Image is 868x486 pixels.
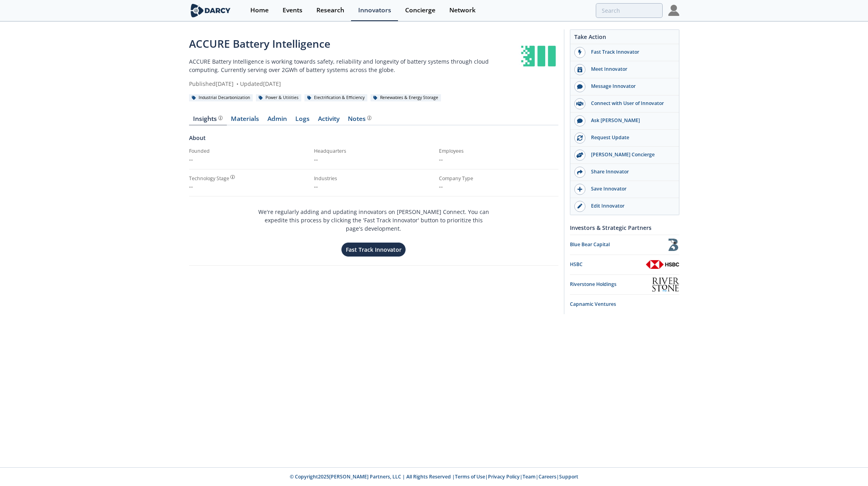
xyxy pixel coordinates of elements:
[367,116,372,120] img: information.svg
[218,116,223,120] img: information.svg
[189,134,558,148] div: About
[140,473,729,480] p: © Copyright 2025 [PERSON_NAME] Partners, LLC | All Rights Reserved | | | | |
[256,94,302,101] div: Power & Utilities
[227,116,263,125] a: Materials
[570,33,679,44] div: Take Action
[314,148,433,155] div: Headquarters
[570,278,679,292] a: Riverstone Holdings Riverstone Holdings
[230,175,235,179] img: information.svg
[314,175,433,182] div: Industries
[646,260,679,269] img: HSBC
[439,155,558,163] p: --
[585,134,675,141] div: Request Update
[189,36,519,52] div: ACCURE Battery Intelligence
[405,7,435,14] div: Concierge
[189,175,229,182] div: Technology Stage
[652,278,679,292] img: Riverstone Holdings
[189,94,253,101] div: Industrial Decarbonization
[314,155,433,163] p: --
[585,168,675,175] div: Share Innovator
[523,473,536,480] a: Team
[439,175,558,182] div: Company Type
[189,155,308,163] p: --
[283,7,302,14] div: Events
[585,49,675,56] div: Fast Track Innovator
[439,148,558,155] div: Employees
[439,182,558,191] p: --
[314,116,344,125] a: Activity
[344,116,376,125] a: Notes
[559,473,578,480] a: Support
[348,116,371,122] div: Notes
[570,301,679,308] div: Capnamic Ventures
[358,7,391,14] div: Innovators
[585,100,675,107] div: Connect with User of Innovator
[371,94,441,101] div: Renewables & Energy Storage
[665,238,679,252] img: Blue Bear Capital
[449,7,476,14] div: Network
[189,57,519,74] p: ACCURE Battery Intelligence is working towards safety, reliability and longevity of battery syste...
[341,242,406,257] button: Fast Track Innovator
[189,148,308,155] div: Founded
[189,116,227,125] a: Insights
[585,202,675,210] div: Edit Innovator
[585,185,675,192] div: Save Innovator
[570,261,646,268] div: HSBC
[585,66,675,73] div: Meet Innovator
[585,117,675,124] div: Ask [PERSON_NAME]
[316,7,344,14] div: Research
[189,4,232,17] img: logo-wide.svg
[488,473,520,480] a: Privacy Policy
[570,297,679,311] a: Capnamic Ventures
[250,7,269,14] div: Home
[585,83,675,90] div: Message Innovator
[235,80,240,87] span: •
[570,181,679,198] button: Save Innovator
[570,241,665,248] div: Blue Bear Capital
[189,182,308,191] div: --
[570,258,679,272] a: HSBC HSBC
[570,281,652,288] div: Riverstone Holdings
[668,5,679,16] img: Profile
[189,80,519,88] div: Published [DATE] Updated [DATE]
[538,473,556,480] a: Careers
[304,94,368,101] div: Electrification & Efficiency
[314,182,433,191] p: --
[291,116,314,125] a: Logs
[193,116,222,122] div: Insights
[585,151,675,158] div: [PERSON_NAME] Concierge
[570,238,679,252] a: Blue Bear Capital Blue Bear Capital
[263,116,291,125] a: Admin
[596,3,663,18] input: Advanced Search
[455,473,485,480] a: Terms of Use
[570,221,679,235] div: Investors & Strategic Partners
[570,198,679,215] a: Edit Innovator
[257,202,491,257] div: We're regularly adding and updating innovators on [PERSON_NAME] Connect. You can expedite this pr...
